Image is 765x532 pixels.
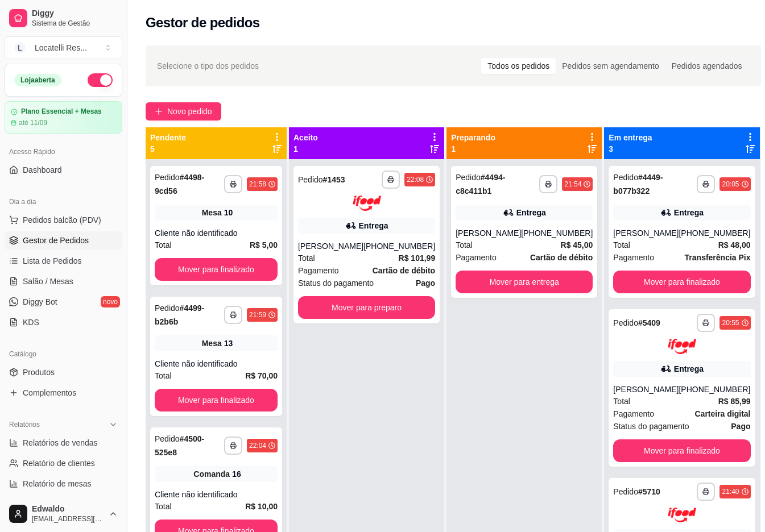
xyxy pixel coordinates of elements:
strong: Cartão de débito [530,253,593,262]
div: 16 [232,468,241,480]
a: Plano Essencial + Mesasaté 11/09 [5,101,122,134]
a: Relatórios de vendas [5,434,122,452]
span: Total [155,369,172,382]
div: 20:05 [722,180,739,189]
div: Catálogo [5,345,122,363]
div: 22:08 [407,175,424,184]
button: Mover para finalizado [613,271,750,293]
a: Complementos [5,384,122,402]
div: Entrega [674,363,704,375]
div: [PHONE_NUMBER] [363,240,435,252]
button: Mover para preparo [298,296,435,319]
a: Diggy Botnovo [5,293,122,311]
a: Dashboard [5,161,122,179]
span: Pagamento [298,264,339,277]
span: Mesa [202,207,222,218]
div: Entrega [674,207,704,218]
strong: R$ 45,00 [561,240,593,250]
div: 10 [224,207,233,218]
div: 21:59 [249,310,266,319]
div: 21:58 [249,180,266,189]
article: até 11/09 [19,118,47,127]
a: DiggySistema de Gestão [5,5,122,32]
span: Sistema de Gestão [32,19,118,28]
span: Mesa [202,338,222,349]
p: 3 [609,143,652,155]
div: Cliente não identificado [155,227,278,239]
span: Total [613,239,630,251]
strong: # 5710 [638,487,660,496]
strong: # 4500-525e8 [155,434,204,457]
strong: Cartão de débito [373,266,435,275]
div: Entrega [359,220,388,231]
span: [EMAIL_ADDRESS][DOMAIN_NAME] [32,514,104,523]
p: Pendente [150,132,186,143]
button: Pedidos balcão (PDV) [5,211,122,229]
span: Total [456,239,473,251]
div: 13 [224,338,233,349]
a: Lista de Pedidos [5,252,122,270]
img: ifood [668,339,696,354]
span: Total [155,239,172,251]
div: Pedidos agendados [665,58,749,74]
span: Selecione o tipo dos pedidos [157,60,259,72]
span: Pagamento [613,251,654,264]
span: Pagamento [613,408,654,420]
h2: Gestor de pedidos [146,14,260,32]
a: Produtos [5,363,122,381]
div: [PHONE_NUMBER] [679,227,750,239]
span: Edwaldo [32,504,104,514]
img: ifood [668,508,696,523]
strong: # 4498-9cd56 [155,173,204,196]
strong: R$ 101,99 [399,253,436,263]
span: Lista de Pedidos [23,255,82,267]
span: Dashboard [23,164,62,176]
button: Novo pedido [146,102,221,120]
div: Dia a dia [5,193,122,211]
button: Mover para finalizado [155,258,278,281]
div: [PHONE_NUMBER] [521,227,593,239]
div: 22:04 [249,441,266,450]
strong: # 4449-b077b322 [613,173,663,196]
span: Pedido [298,175,323,184]
strong: # 1453 [323,175,345,184]
span: Relatórios de vendas [23,437,98,448]
button: Alterar Status [88,73,113,87]
button: Mover para entrega [456,271,593,293]
div: Acesso Rápido [5,143,122,161]
span: Novo pedido [167,105,212,118]
span: Relatório de clientes [23,458,95,469]
div: Cliente não identificado [155,358,278,369]
div: Pedidos sem agendamento [556,58,665,74]
button: Mover para finalizado [155,389,278,412]
strong: Pago [416,279,435,288]
p: Em entrega [609,132,652,143]
a: KDS [5,313,122,331]
div: [PERSON_NAME] [298,240,363,252]
div: Locatelli Res ... [35,42,87,53]
span: Pedido [456,173,481,182]
span: KDS [23,317,39,328]
strong: # 4499-b2b6b [155,304,204,326]
span: Pedido [155,434,180,443]
strong: R$ 48,00 [718,240,751,250]
span: L [14,42,26,53]
span: Pedidos balcão (PDV) [23,214,101,226]
strong: # 5409 [638,318,660,327]
span: Pedido [155,304,180,313]
p: 1 [293,143,318,155]
button: Mover para finalizado [613,439,750,462]
div: Loja aberta [14,74,61,86]
div: 20:55 [722,318,739,327]
a: Gestor de Pedidos [5,231,122,250]
a: Relatório de mesas [5,475,122,493]
span: Complementos [23,387,76,398]
div: [PERSON_NAME] [613,227,679,239]
div: [PERSON_NAME] [456,227,521,239]
span: plus [155,107,163,115]
div: Cliente não identificado [155,489,278,500]
img: ifood [353,196,381,211]
span: Diggy [32,9,118,19]
a: Relatório de fidelidadenovo [5,495,122,513]
span: Relatório de mesas [23,478,92,489]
